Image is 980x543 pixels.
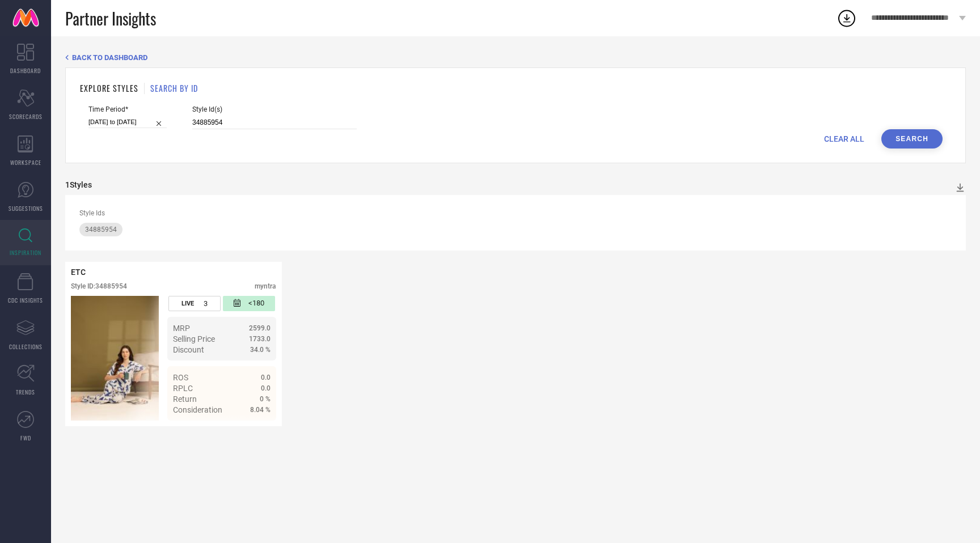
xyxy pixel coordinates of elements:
[71,296,159,421] div: Click to view image
[88,105,167,113] span: Time Period*
[173,345,204,354] span: Discount
[249,324,271,332] span: 2599.0
[250,406,271,414] span: 8.04 %
[173,373,188,382] span: ROS
[88,116,167,128] input: Select time period
[260,395,271,403] span: 0 %
[10,158,41,167] span: WORKSPACE
[261,374,271,381] span: 0.0
[20,434,31,442] span: FWD
[173,405,222,414] span: Consideration
[71,296,159,421] img: Style preview image
[71,282,127,290] div: Style ID: 34885954
[65,180,92,189] div: 1 Styles
[881,129,943,149] button: Search
[16,388,35,396] span: TRENDS
[72,53,147,62] span: BACK TO DASHBOARD
[824,134,864,143] span: CLEAR ALL
[8,296,43,304] span: CDC INSIGHTS
[204,299,208,308] span: 3
[9,342,43,351] span: COLLECTIONS
[837,8,857,28] div: Open download list
[65,7,156,30] span: Partner Insights
[192,105,357,113] span: Style Id(s)
[168,296,221,311] div: Number of days the style has been live on the platform
[173,324,190,333] span: MRP
[173,384,193,393] span: RPLC
[245,426,271,435] span: Details
[9,204,43,213] span: SUGGESTIONS
[10,66,41,75] span: DASHBOARD
[85,226,117,234] span: 34885954
[181,300,194,307] span: LIVE
[173,394,197,404] span: Return
[261,384,271,392] span: 0.0
[250,346,271,354] span: 34.0 %
[192,116,357,129] input: Enter comma separated style ids e.g. 12345, 67890
[80,82,138,94] h1: EXPLORE STYLES
[255,282,276,290] div: myntra
[150,82,198,94] h1: SEARCH BY ID
[79,209,952,217] div: Style Ids
[248,299,264,308] span: <180
[65,53,966,62] div: Back TO Dashboard
[223,296,275,311] div: Number of days since the style was first listed on the platform
[71,268,86,277] span: ETC
[9,112,43,121] span: SCORECARDS
[234,426,271,435] a: Details
[10,248,41,257] span: INSPIRATION
[173,334,215,343] span: Selling Price
[249,335,271,343] span: 1733.0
